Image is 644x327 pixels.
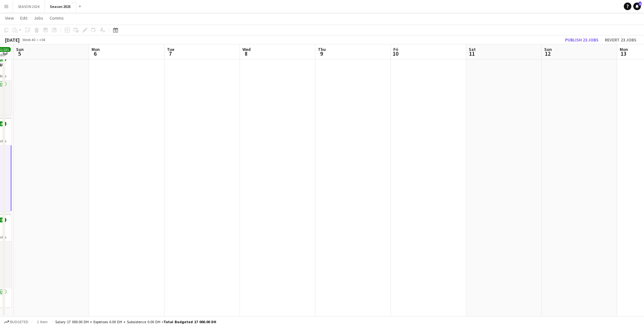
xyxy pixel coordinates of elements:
[15,50,24,57] span: 5
[3,14,16,22] a: View
[50,15,64,21] span: Comms
[633,3,641,10] a: 1
[5,37,20,43] div: [DATE]
[563,36,601,44] button: Publish 23 jobs
[318,46,326,52] span: Thu
[242,46,251,52] span: Wed
[91,50,100,57] span: 6
[544,46,552,52] span: Sun
[35,319,50,324] span: 1 item
[241,50,251,57] span: 8
[639,2,641,6] span: 1
[92,46,100,52] span: Mon
[47,14,66,22] a: Comms
[13,0,45,13] button: SEASON 2024
[164,319,216,324] span: Total Budgeted 17 000.00 DH
[16,46,24,52] span: Sun
[317,50,326,57] span: 9
[45,0,76,13] button: Season 2025
[602,36,639,44] button: Revert 23 jobs
[167,46,174,52] span: Tue
[469,46,476,52] span: Sat
[468,50,476,57] span: 11
[619,50,628,57] span: 13
[31,14,46,22] a: Jobs
[39,37,45,42] div: +04
[20,15,27,21] span: Edit
[543,50,552,57] span: 12
[34,15,43,21] span: Jobs
[392,50,398,57] span: 10
[18,14,30,22] a: Edit
[5,15,14,21] span: View
[166,50,174,57] span: 7
[21,37,37,42] span: Week 40
[10,320,28,324] span: Budgeted
[620,46,628,52] span: Mon
[393,46,398,52] span: Fri
[3,318,29,325] button: Budgeted
[55,319,216,324] div: Salary 17 000.00 DH + Expenses 0.00 DH + Subsistence 0.00 DH =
